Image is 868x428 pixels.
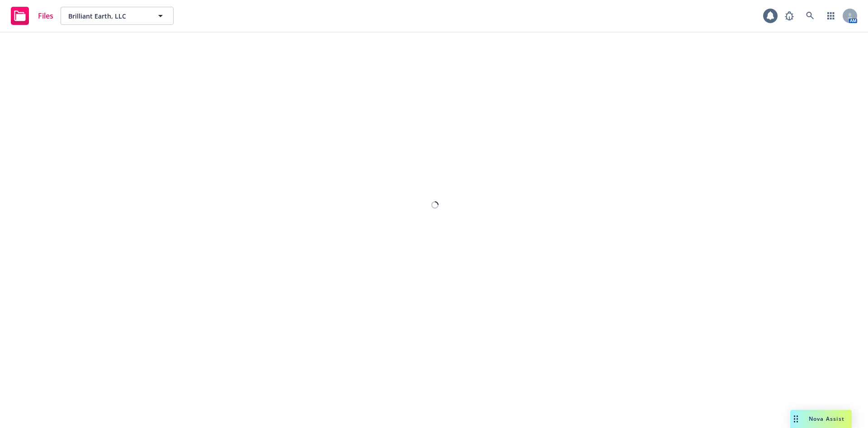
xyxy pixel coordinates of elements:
[790,410,802,428] div: Drag to move
[809,415,844,423] span: Nova Assist
[780,7,798,25] a: Report a Bug
[38,12,53,19] span: Files
[7,3,57,29] a: Files
[822,7,840,25] a: Switch app
[801,7,819,25] a: Search
[61,7,174,25] button: Brilliant Earth, LLC
[68,11,146,21] span: Brilliant Earth, LLC
[790,410,852,428] button: Nova Assist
